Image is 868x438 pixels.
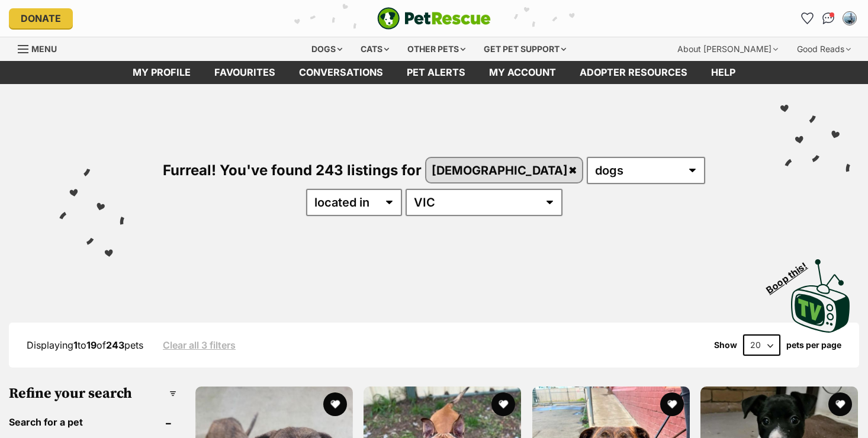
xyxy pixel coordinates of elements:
[798,9,859,28] ul: Account quick links
[73,339,78,351] strong: 1
[202,61,287,84] a: Favourites
[163,162,422,179] span: Furreal! You've found 243 listings for
[426,158,583,182] a: [DEMOGRAPHIC_DATA]
[819,9,838,28] a: Conversations
[106,339,124,351] strong: 243
[377,7,491,30] a: PetRescue
[287,61,395,84] a: conversations
[477,61,568,84] a: My account
[395,61,477,84] a: Pet alerts
[86,339,97,351] strong: 19
[31,44,57,54] span: Menu
[714,340,737,350] span: Show
[764,253,819,295] span: Boop this!
[18,37,65,59] a: Menu
[791,249,850,335] a: Boop this!
[491,392,515,416] button: favourite
[27,339,143,351] span: Displaying to of pets
[377,7,491,30] img: logo-e224e6f780fb5917bec1dbf3a21bbac754714ae5b6737aabdf751b685950b380.svg
[475,37,574,61] div: Get pet support
[789,37,859,61] div: Good Reads
[121,61,202,84] a: My profile
[798,9,816,28] a: Favourites
[660,392,683,416] button: favourite
[791,259,850,333] img: PetRescue TV logo
[828,392,852,416] button: favourite
[303,37,351,61] div: Dogs
[9,385,176,402] h3: Refine your search
[163,340,236,350] a: Clear all 3 filters
[399,37,474,61] div: Other pets
[568,61,699,84] a: Adopter resources
[669,37,786,61] div: About [PERSON_NAME]
[9,417,176,427] header: Search for a pet
[9,8,73,28] a: Donate
[822,12,835,24] img: chat-41dd97257d64d25036548639549fe6c8038ab92f7586957e7f3b1b290dea8141.svg
[840,9,859,28] button: My account
[352,37,397,61] div: Cats
[786,340,841,350] label: pets per page
[323,392,346,416] button: favourite
[699,61,747,84] a: Help
[844,12,856,24] img: Tracee Hutchison profile pic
